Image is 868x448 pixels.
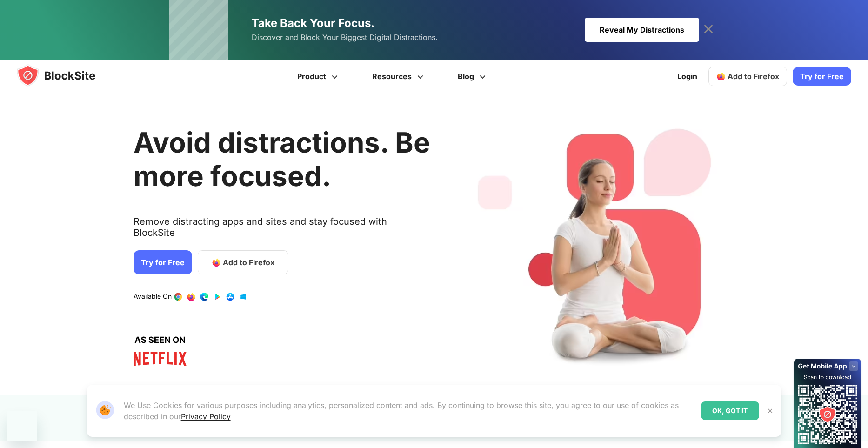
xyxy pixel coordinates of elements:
a: Blog [442,60,504,93]
img: firefox-icon.svg [716,72,726,81]
span: Discover and Block Your Biggest Digital Distractions. [252,31,438,44]
img: Close [766,407,774,415]
span: Add to Firefox [223,257,274,268]
span: Take Back Your Focus. [252,16,374,30]
text: Available On [134,292,172,301]
img: blocksite-icon.5d769676.svg [17,64,114,87]
a: Add to Firefox [198,250,288,274]
a: Login [672,65,703,87]
span: Add to Firefox [728,72,779,81]
a: Try for Free [793,67,851,86]
text: Remove distracting apps and sites and stay focused with BlockSite [134,216,430,246]
button: Close [764,405,776,417]
a: Privacy Policy [181,412,231,421]
a: Resources [356,60,442,93]
a: Try for Free [134,250,192,274]
div: Reveal My Distractions [585,18,699,42]
p: We Use Cookies for various purposes including analytics, personalized content and ads. By continu... [124,400,694,422]
a: Product [281,60,356,93]
h1: Avoid distractions. Be more focused. [134,126,430,193]
iframe: Button to launch messaging window [7,411,37,441]
a: Add to Firefox [708,67,787,86]
div: OK, GOT IT [701,401,759,420]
